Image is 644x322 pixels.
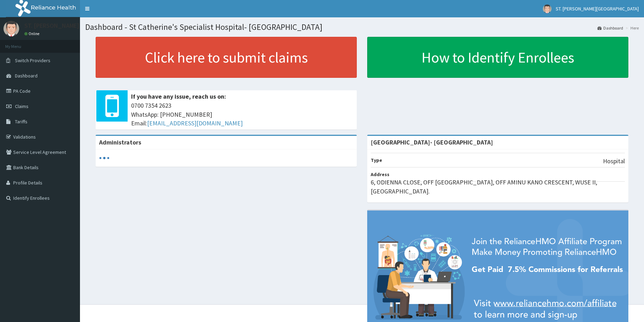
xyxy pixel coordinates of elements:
img: User Image [543,5,552,13]
span: Claims [15,103,29,109]
b: Address [371,171,389,177]
span: Dashboard [15,73,38,79]
span: ST. [PERSON_NAME][GEOGRAPHIC_DATA] [556,6,639,12]
b: Type [371,157,382,163]
span: Tariffs [15,118,27,125]
span: 0700 7354 2623 WhatsApp: [PHONE_NUMBER] Email: [131,101,353,128]
p: Hospital [603,157,625,166]
b: Administrators [99,138,141,146]
a: How to Identify Enrollees [367,37,628,78]
a: Online [24,31,41,36]
a: Dashboard [597,25,623,31]
b: If you have any issue, reach us on: [131,92,226,100]
span: Switch Providers [15,57,50,64]
a: [EMAIL_ADDRESS][DOMAIN_NAME] [147,119,243,127]
a: Click here to submit claims [96,37,357,78]
img: User Image [3,21,19,36]
li: Here [624,25,639,31]
strong: [GEOGRAPHIC_DATA]- [GEOGRAPHIC_DATA] [371,138,493,146]
h1: Dashboard - St Catherine's Specialist Hospital- [GEOGRAPHIC_DATA] [85,23,639,32]
svg: audio-loading [99,153,110,163]
p: 6, ODIENNA CLOSE, OFF [GEOGRAPHIC_DATA], OFF AMINU KANO CRESCENT, WUSE II, [GEOGRAPHIC_DATA]. [371,178,625,196]
p: ST. [PERSON_NAME][GEOGRAPHIC_DATA] [24,23,137,29]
